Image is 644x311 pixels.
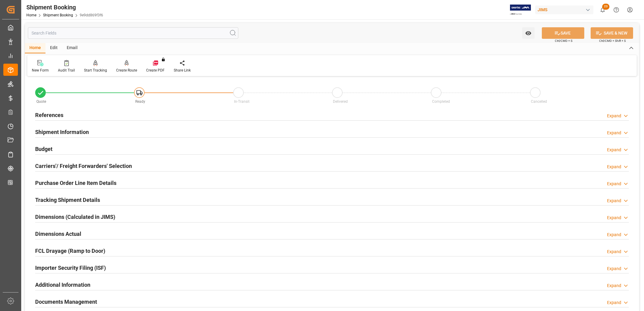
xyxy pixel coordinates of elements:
h2: Dimensions (Calculated in JIMS) [35,213,115,221]
div: Shipment Booking [26,3,103,12]
div: Audit Trail [58,68,75,73]
a: Home [26,13,36,17]
h2: Tracking Shipment Details [35,196,100,204]
div: Create Route [116,68,137,73]
div: Expand [607,147,621,153]
div: Expand [607,198,621,204]
h2: Carriers'/ Freight Forwarders' Selection [35,162,132,170]
div: Start Tracking [84,68,107,73]
div: New Form [32,68,49,73]
h2: Shipment Information [35,128,89,136]
div: Expand [607,113,621,119]
span: Cancelled [531,99,547,104]
span: 23 [602,4,609,10]
img: Exertis%20JAM%20-%20Email%20Logo.jpg_1722504956.jpg [510,5,531,15]
h2: References [35,111,63,119]
div: Expand [607,299,621,306]
div: Expand [607,266,621,272]
button: show 23 new notifications [596,3,609,17]
button: Help Center [609,3,623,17]
span: Ctrl/CMD + S [555,38,572,43]
div: Email [62,43,82,53]
div: Share Link [174,68,191,73]
h2: Additional Information [35,281,90,289]
span: In-Transit [234,99,250,104]
button: SAVE & NEW [591,27,633,39]
span: Ready [135,99,145,104]
div: Expand [607,232,621,238]
div: Home [25,43,45,53]
div: Expand [607,130,621,136]
h2: Dimensions Actual [35,230,81,238]
span: Quote [36,99,46,104]
div: Expand [607,283,621,289]
div: Edit [45,43,62,53]
h2: Budget [35,145,52,153]
div: Expand [607,181,621,187]
button: SAVE [542,27,584,39]
span: Ctrl/CMD + Shift + S [599,38,626,43]
div: JIMS [535,5,593,14]
h2: Documents Management [35,298,97,306]
div: Expand [607,249,621,255]
button: open menu [522,27,535,39]
a: Shipment Booking [43,13,73,17]
h2: Importer Security Filing (ISF) [35,264,106,272]
div: Expand [607,164,621,170]
h2: FCL Drayage (Ramp to Door) [35,247,105,255]
button: JIMS [535,4,596,15]
span: Delivered [333,99,348,104]
input: Search Fields [28,27,238,39]
h2: Purchase Order Line Item Details [35,179,116,187]
div: Expand [607,215,621,221]
span: Completed [432,99,450,104]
